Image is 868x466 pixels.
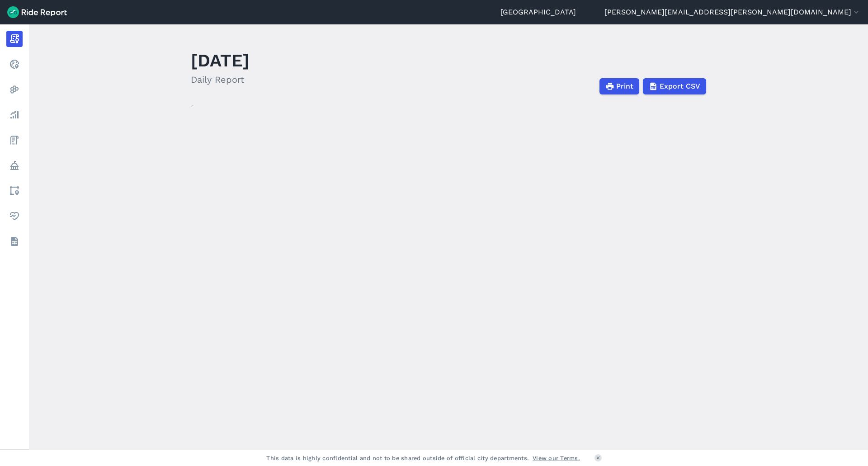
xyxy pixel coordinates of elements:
a: Datasets [6,233,23,249]
a: Areas [6,183,23,199]
span: Print [616,81,633,92]
a: Health [6,208,23,224]
button: Export CSV [643,78,706,94]
a: Report [6,31,23,47]
button: Print [599,78,639,94]
a: Realtime [6,56,23,72]
a: [GEOGRAPHIC_DATA] [500,7,576,18]
img: Ride Report [7,6,67,18]
a: Analyze [6,107,23,123]
a: Fees [6,132,23,148]
a: Policy [6,157,23,174]
a: Heatmaps [6,81,23,98]
button: [PERSON_NAME][EMAIL_ADDRESS][PERSON_NAME][DOMAIN_NAME] [604,7,861,18]
a: View our Terms. [533,454,580,462]
h1: [DATE] [191,48,250,73]
span: Export CSV [660,81,700,92]
h2: Daily Report [191,73,250,86]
